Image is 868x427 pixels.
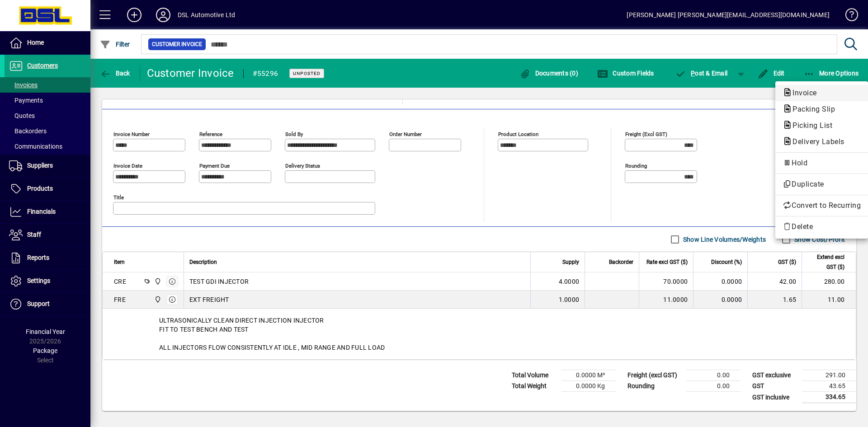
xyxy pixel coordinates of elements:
[783,200,861,211] span: Convert to Recurring
[783,121,837,130] span: Picking List
[783,89,821,97] span: Invoice
[783,105,840,113] span: Packing Slip
[783,137,849,146] span: Delivery Labels
[783,179,861,190] span: Duplicate
[783,221,861,232] span: Delete
[783,158,861,169] span: Hold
